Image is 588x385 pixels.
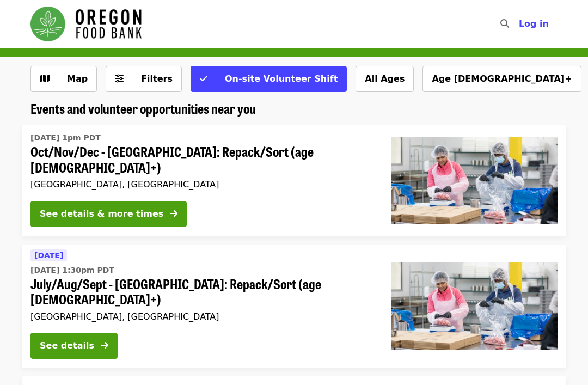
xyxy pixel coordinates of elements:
span: On-site Volunteer Shift [225,74,338,84]
button: See details [30,333,118,359]
span: Events and volunteer opportunities near you [30,99,256,118]
button: Show map view [30,66,97,92]
span: July/Aug/Sept - [GEOGRAPHIC_DATA]: Repack/Sort (age [DEMOGRAPHIC_DATA]+) [30,276,373,308]
i: sliders-h icon [115,74,124,84]
button: See details & more times [30,201,187,227]
div: See details & more times [40,207,163,221]
button: Log in [510,13,558,35]
i: check icon [200,74,207,84]
span: [DATE] [34,251,63,260]
span: Map [67,74,88,84]
img: Oregon Food Bank - Home [30,7,142,41]
span: Filters [141,74,173,84]
span: Oct/Nov/Dec - [GEOGRAPHIC_DATA]: Repack/Sort (age [DEMOGRAPHIC_DATA]+) [30,144,373,175]
div: [GEOGRAPHIC_DATA], [GEOGRAPHIC_DATA] [30,311,373,322]
span: Log in [519,19,549,29]
i: search icon [500,19,509,29]
button: On-site Volunteer Shift [191,66,347,92]
time: [DATE] 1pm PDT [30,132,101,144]
a: See details for "Oct/Nov/Dec - Beaverton: Repack/Sort (age 10+)" [22,125,566,236]
div: [GEOGRAPHIC_DATA], [GEOGRAPHIC_DATA] [30,179,373,190]
button: Filters (0 selected) [106,66,182,92]
div: See details [40,339,94,352]
time: [DATE] 1:30pm PDT [30,265,114,276]
i: arrow-right icon [101,340,108,351]
a: See details for "July/Aug/Sept - Beaverton: Repack/Sort (age 10+)" [22,245,566,368]
img: Oct/Nov/Dec - Beaverton: Repack/Sort (age 10+) organized by Oregon Food Bank [391,137,558,224]
i: map icon [40,74,50,84]
button: All Ages [356,66,414,92]
i: arrow-right icon [170,209,177,219]
img: July/Aug/Sept - Beaverton: Repack/Sort (age 10+) organized by Oregon Food Bank [391,262,558,350]
input: Search [516,11,524,37]
button: Age [DEMOGRAPHIC_DATA]+ [422,66,581,92]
